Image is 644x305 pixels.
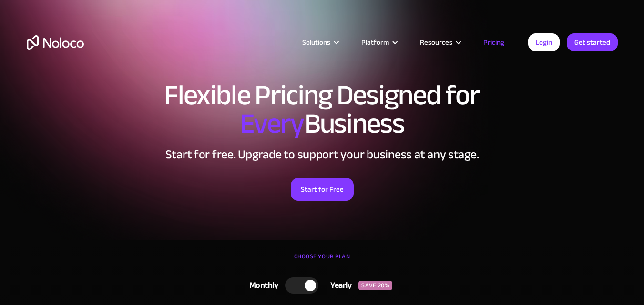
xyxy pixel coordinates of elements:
[237,278,286,293] div: Monthly
[471,36,516,49] a: Pricing
[27,148,618,162] h2: Start for free. Upgrade to support your business at any stage.
[27,35,84,50] a: home
[27,81,618,138] h1: Flexible Pricing Designed for Business
[27,249,618,273] div: CHOOSE YOUR PLAN
[291,178,354,201] a: Start for Free
[358,281,392,290] div: SAVE 20%
[349,36,408,49] div: Platform
[567,33,618,51] a: Get started
[290,36,349,49] div: Solutions
[408,36,471,49] div: Resources
[361,36,389,49] div: Platform
[302,36,330,49] div: Solutions
[528,33,560,51] a: Login
[318,278,358,293] div: Yearly
[240,97,304,150] span: Every
[420,36,452,49] div: Resources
